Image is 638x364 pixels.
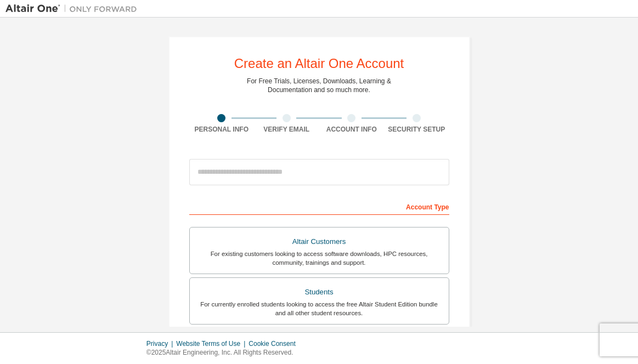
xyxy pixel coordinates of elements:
[254,125,319,134] div: Verify Email
[196,285,442,300] div: Students
[196,234,442,249] div: Altair Customers
[196,249,442,267] div: For existing customers looking to access software downloads, HPC resources, community, trainings ...
[249,339,302,348] div: Cookie Consent
[196,300,442,317] div: For currently enrolled students looking to access the free Altair Student Edition bundle and all ...
[146,348,302,357] p: © 2025 Altair Engineering, Inc. All Rights Reserved.
[146,339,176,348] div: Privacy
[5,3,143,14] img: Altair One
[189,197,449,215] div: Account Type
[189,125,255,134] div: Personal Info
[384,125,449,134] div: Security Setup
[247,77,391,94] div: For Free Trials, Licenses, Downloads, Learning & Documentation and so much more.
[234,57,404,70] div: Create an Altair One Account
[319,125,385,134] div: Account Info
[176,339,249,348] div: Website Terms of Use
